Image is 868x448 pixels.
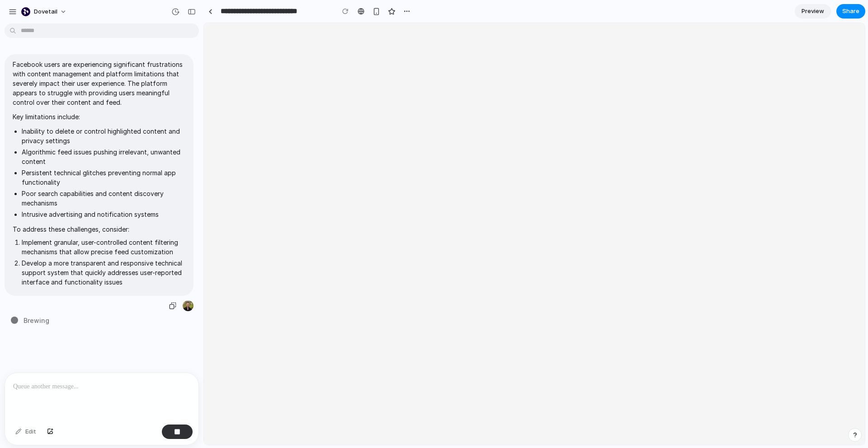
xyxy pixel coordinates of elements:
span: Brewing [24,316,49,325]
li: Implement granular, user-controlled content filtering mechanisms that allow precise feed customiz... [22,238,185,257]
li: Intrusive advertising and notification systems [22,210,185,219]
button: Share [836,4,865,19]
li: Persistent technical glitches preventing normal app functionality [22,168,185,187]
p: Facebook users are experiencing significant frustrations with content management and platform lim... [13,60,185,107]
button: dovetail [18,5,71,19]
li: Algorithmic feed issues pushing irrelevant, unwanted content [22,147,185,166]
li: Inability to delete or control highlighted content and privacy settings [22,126,185,145]
span: Share [842,7,859,16]
p: To address these challenges, consider: [13,224,185,234]
li: Develop a more transparent and responsive technical support system that quickly addresses user-re... [22,258,185,287]
span: Preview [802,7,824,16]
span: dovetail [34,7,57,16]
a: Preview [795,4,831,19]
li: Poor search capabilities and content discovery mechanisms [22,189,185,208]
p: Key limitations include: [13,112,185,121]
